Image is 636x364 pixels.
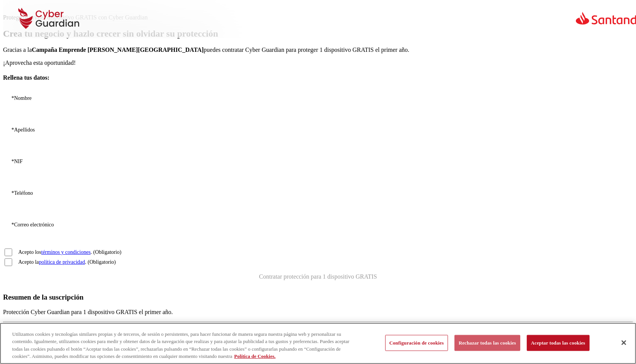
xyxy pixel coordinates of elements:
[3,293,633,301] h3: Resumen de la suscripción
[3,267,633,286] button: Contratar protección para 1 dispositivo GRATIS
[234,353,276,359] a: Más información sobre su privacidad, se abre en una nueva pestaña
[32,47,204,53] strong: Campaña Emprende [PERSON_NAME][GEOGRAPHIC_DATA]
[3,47,633,53] p: Gracias a la puedes contratar Cyber Guardian para proteger 1 dispositivo GRATIS el primer año.
[3,74,633,81] h4: Rellena tus datos:
[3,309,633,316] p: Protección Cyber Guardian para 1 dispositivo GRATIS el primer año.
[39,259,85,265] a: política de privacidad
[18,259,633,265] label: Acepto la . (Obligatorio)
[3,59,633,66] p: ¡Aprovecha esta oportunidad!
[615,334,632,351] button: Cerrar
[454,335,520,351] button: Rechazar todas las cookies
[12,330,350,360] div: Utilizamos cookies y tecnologías similares propias y de terceros, de sesión o persistentes, para ...
[527,335,590,351] button: Aceptar todas las cookies
[385,335,448,351] button: Configuración de cookies
[18,249,633,255] label: Acepto los . (Obligatorio)
[41,249,91,255] a: términos y condiciones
